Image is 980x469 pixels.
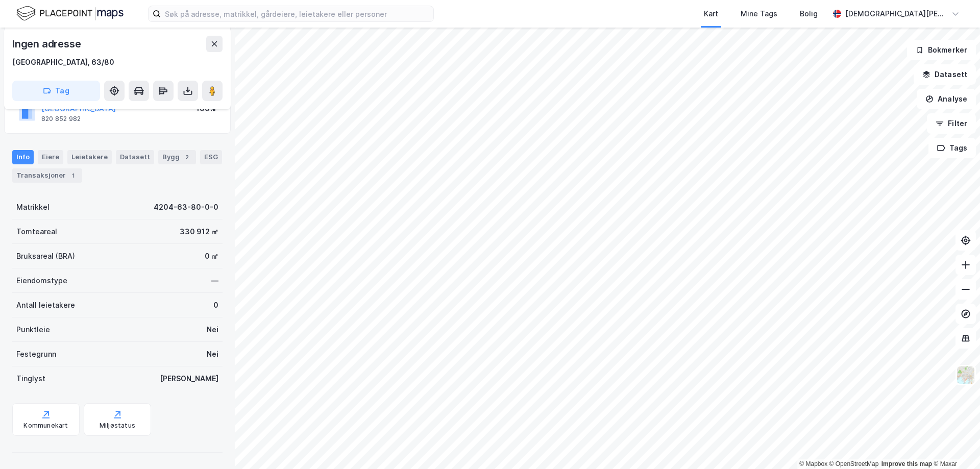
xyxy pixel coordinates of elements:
[23,422,68,430] div: Kommunekart
[12,81,100,101] button: Tag
[211,275,218,287] div: —
[927,113,976,134] button: Filter
[41,115,81,123] div: 820 852 982
[929,420,980,469] iframe: Chat Widget
[116,150,154,164] div: Datasett
[800,8,818,20] div: Bolig
[907,40,976,60] button: Bokmerker
[956,365,975,385] img: Z
[799,460,827,467] a: Mapbox
[160,373,218,385] div: [PERSON_NAME]
[16,275,67,287] div: Eiendomstype
[200,150,222,164] div: ESG
[158,150,196,164] div: Bygg
[829,460,879,467] a: OpenStreetMap
[16,201,50,213] div: Matrikkel
[100,422,135,430] div: Miljøstatus
[12,36,83,52] div: Ingen adresse
[16,348,56,360] div: Festegrunn
[16,250,75,262] div: Bruksareal (BRA)
[68,170,78,181] div: 1
[205,250,218,262] div: 0 ㎡
[213,299,218,311] div: 0
[928,138,976,158] button: Tags
[704,8,718,20] div: Kart
[914,64,976,85] button: Datasett
[207,324,218,336] div: Nei
[154,201,218,213] div: 4204-63-80-0-0
[16,324,50,336] div: Punktleie
[161,6,433,21] input: Søk på adresse, matrikkel, gårdeiere, leietakere eller personer
[16,5,124,22] img: logo.f888ab2527a4732fd821a326f86c7f29.svg
[12,56,114,68] div: [GEOGRAPHIC_DATA], 63/80
[741,8,777,20] div: Mine Tags
[38,150,63,164] div: Eiere
[207,348,218,360] div: Nei
[16,226,57,238] div: Tomteareal
[12,168,82,183] div: Transaksjoner
[16,373,45,385] div: Tinglyst
[67,150,112,164] div: Leietakere
[917,89,976,109] button: Analyse
[182,152,192,162] div: 2
[12,150,34,164] div: Info
[845,8,947,20] div: [DEMOGRAPHIC_DATA][PERSON_NAME]
[881,460,932,467] a: Improve this map
[16,299,75,311] div: Antall leietakere
[180,226,218,238] div: 330 912 ㎡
